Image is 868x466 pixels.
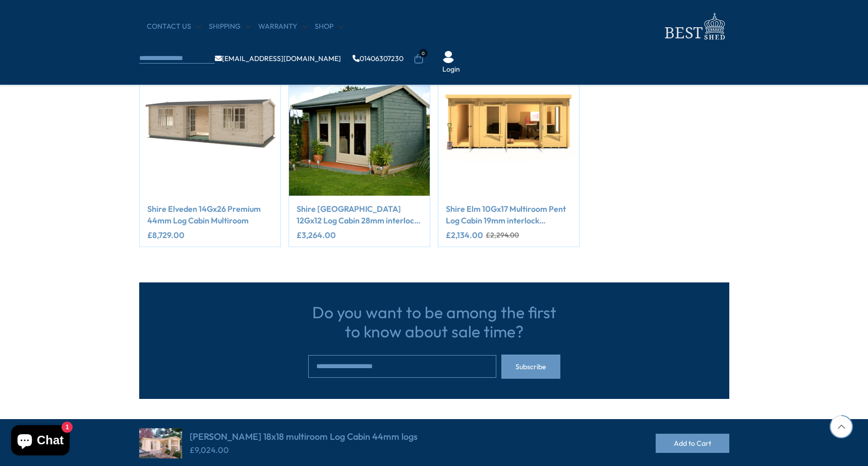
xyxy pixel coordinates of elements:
[139,54,281,247] div: 1 / 3
[147,22,201,32] a: CONTACT US
[289,55,430,196] img: product-img
[438,54,580,247] div: 3 / 3
[419,49,428,57] span: 0
[140,55,280,196] img: product-img
[442,51,454,63] img: User Icon
[297,231,336,239] ins: £3,264.00
[190,445,229,455] ins: £9,024.00
[139,428,183,458] img: Shire
[258,22,307,32] a: Warranty
[515,363,546,370] span: Subscribe
[209,22,251,32] a: Shipping
[308,303,560,341] h3: Do you want to be among the first to know about sale time?
[297,203,422,226] a: Shire [GEOGRAPHIC_DATA] 12Gx12 Log Cabin 28mm interlock cladding
[501,355,560,379] button: Subscribe
[486,231,519,239] del: £2,294.00
[315,22,343,32] a: Shop
[656,434,729,453] button: Add to Cart
[8,425,73,458] inbox-online-store-chat: Shopify online store chat
[446,231,483,239] ins: £2,134.00
[438,55,579,196] img: product-img
[353,55,403,62] a: 01406307230
[190,431,418,442] h4: [PERSON_NAME] 18x18 multiroom Log Cabin 44mm logs
[446,203,571,226] a: Shire Elm 10Gx17 Multiroom Pent Log Cabin 19mm interlock Cladding
[147,231,185,239] ins: £8,729.00
[414,54,424,64] a: 0
[215,55,341,62] a: [EMAIL_ADDRESS][DOMAIN_NAME]
[147,203,273,226] a: Shire Elveden 14Gx26 Premium 44mm Log Cabin Multiroom
[288,54,430,247] div: 2 / 3
[659,10,729,43] img: logo
[442,65,460,75] a: Login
